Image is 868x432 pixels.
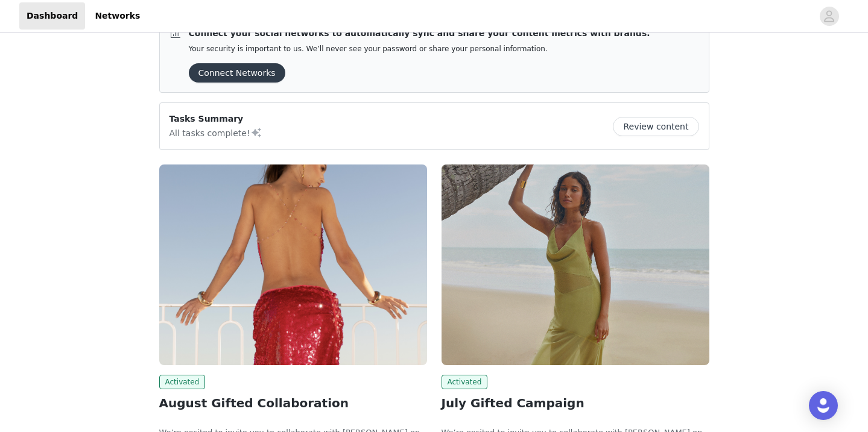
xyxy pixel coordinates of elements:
[19,2,85,30] a: Dashboard
[169,113,262,125] p: Tasks Summary
[613,117,699,136] button: Review content
[159,394,427,412] h2: August Gifted Collaboration
[189,27,650,40] p: Connect your social networks to automatically sync and share your content metrics with brands.
[189,63,285,83] button: Connect Networks
[169,125,262,140] p: All tasks complete!
[442,375,488,389] span: Activated
[442,394,709,412] h2: July Gifted Campaign
[823,7,835,26] div: avatar
[809,391,838,420] div: Open Intercom Messenger
[159,164,427,365] img: Peppermayo EU
[87,2,147,30] a: Networks
[442,164,709,365] img: Peppermayo AUS
[189,45,650,54] p: Your security is important to us. We’ll never see your password or share your personal information.
[159,375,206,389] span: Activated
